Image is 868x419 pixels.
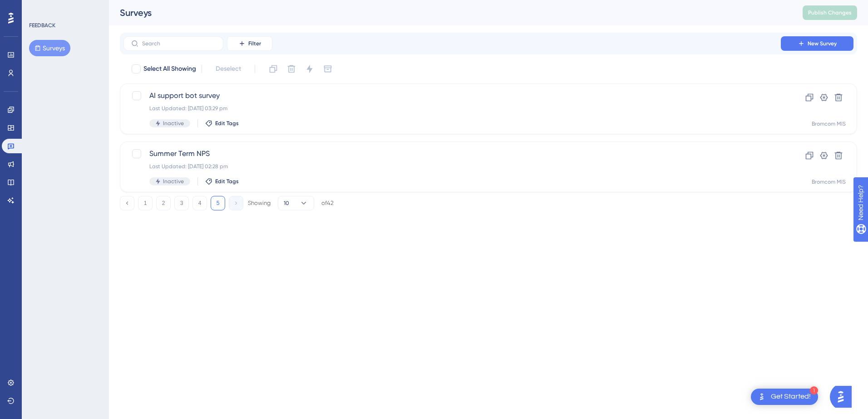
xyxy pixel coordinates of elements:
[156,196,171,210] button: 2
[211,196,225,210] button: 5
[215,178,239,185] span: Edit Tags
[808,9,852,16] span: Publish Changes
[149,163,755,170] div: Last Updated: [DATE] 02:28 pm
[138,196,153,210] button: 1
[207,61,249,77] button: Deselect
[149,148,755,159] span: Summer Term NPS
[216,63,241,74] span: Deselect
[227,36,272,51] button: Filter
[781,36,853,51] button: New Survey
[205,178,239,185] button: Edit Tags
[321,199,334,207] div: of 42
[812,178,846,185] div: Bromcom MIS
[120,6,780,19] div: Surveys
[21,2,57,13] span: Need Help?
[810,386,818,395] div: 1
[771,392,811,402] div: Get Started!
[149,90,755,101] span: AI support bot survey
[803,5,857,20] button: Publish Changes
[278,196,314,210] button: 10
[142,40,216,47] input: Search
[29,40,70,56] button: Surveys
[29,22,55,29] div: FEEDBACK
[751,389,818,405] div: Open Get Started! checklist, remaining modules: 1
[215,120,239,127] span: Edit Tags
[830,383,857,410] iframe: UserGuiding AI Assistant Launcher
[149,105,755,112] div: Last Updated: [DATE] 03:29 pm
[808,40,837,47] span: New Survey
[205,120,239,127] button: Edit Tags
[143,63,196,74] span: Select All Showing
[284,200,289,207] span: 10
[163,120,184,127] span: Inactive
[248,199,271,207] div: Showing
[174,196,189,210] button: 3
[192,196,207,210] button: 4
[163,178,184,185] span: Inactive
[248,40,261,47] span: Filter
[756,391,767,402] img: launcher-image-alternative-text
[812,120,846,127] div: Bromcom MIS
